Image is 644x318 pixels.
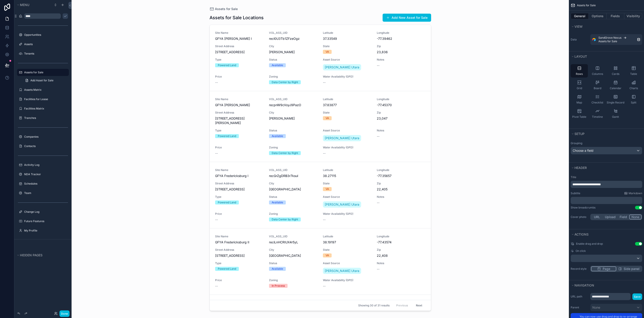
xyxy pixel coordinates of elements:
[24,42,66,46] label: Assets
[612,115,619,119] span: Gantt
[272,284,285,288] div: In Process
[624,192,642,195] a: Markdown
[272,217,298,221] div: Data Center by Right
[272,80,298,84] div: Data Center by Right
[269,248,318,252] span: City
[631,101,636,104] span: Split
[592,305,600,310] span: None
[323,284,326,288] span: --
[269,174,318,178] span: recGrZgDRB3r7ksul
[210,15,264,21] h1: Assets for Sale Locations
[624,267,640,271] span: Side panel
[325,269,359,273] span: [PERSON_NAME] Utara
[629,215,642,219] button: None
[24,116,66,120] label: Tranches
[24,210,66,214] a: Change Log
[24,191,66,195] a: Team
[215,97,264,101] span: Site Name
[571,23,640,30] button: View
[24,107,66,110] label: Facilities Matrix
[576,242,603,246] span: Enable drag and drop
[16,252,67,258] button: Hidden pages
[571,306,589,309] label: Parent
[323,174,371,178] span: 38.27115
[215,80,218,85] span: --
[577,86,582,90] span: Grid
[215,168,264,172] span: Site Name
[571,282,640,289] button: Navigation
[215,248,264,252] span: Street Address
[269,103,318,107] span: recpnW9cVoyJ9PazO
[607,93,624,106] button: Single Record
[215,240,264,244] span: GFYA Fredericksburg II
[269,278,318,282] span: Zoning
[323,31,371,35] span: Latitude
[24,88,66,92] label: Assets Matrix
[269,111,318,114] span: City
[218,267,236,271] div: Powered Land
[323,44,371,48] span: State
[571,131,640,137] button: Setup
[24,219,66,223] label: Future Features
[590,304,642,311] button: None
[269,50,318,54] span: [PERSON_NAME]
[215,36,264,41] span: GFYA [PERSON_NAME] I
[269,129,318,132] span: Status
[632,293,642,300] button: Save
[24,182,66,185] label: Schedules
[323,151,326,156] span: --
[323,58,371,61] span: Asset Source
[325,136,359,140] span: [PERSON_NAME] Utara
[377,111,425,114] span: Zip
[624,13,642,19] button: Visibility
[358,304,390,307] span: Showing 30 of 31 results
[323,278,371,282] span: Water Availability (GPD)
[215,111,264,114] span: Street Address
[607,64,624,78] button: Cards
[377,240,425,244] span: -77.43574
[383,14,431,22] a: Add New Asset for Sale
[576,72,583,76] span: Rows
[210,91,431,162] a: Site NameGFYA [PERSON_NAME]VOL_ASS_UIDrecpnW9cVoyJ9PazOLatitude37.83877Longitude-77.45370Street A...
[377,44,425,48] span: Zip
[323,261,371,265] span: Asset Source
[574,283,594,287] span: Navigation
[24,163,66,167] label: Activity Log
[215,31,264,35] span: Site Name
[272,200,283,204] div: Available
[323,111,371,114] span: State
[24,173,66,176] a: NDA Tracker
[377,168,425,172] span: Longitude
[323,168,371,172] span: Latitude
[272,151,298,155] div: Data Center by Right
[625,64,642,78] button: Table
[594,86,601,90] span: Board
[574,166,587,170] span: Header
[269,31,318,35] span: VOL_ASS_UID
[574,132,585,136] span: Setup
[24,33,66,37] label: Opportunities
[215,195,264,199] span: Type
[607,13,625,19] button: Fields
[377,248,425,252] span: Zip
[215,116,264,125] span: [STREET_ADDRESS][PERSON_NAME]
[269,97,318,101] span: VOL_ASS_UID
[326,253,329,257] div: VA
[377,63,379,68] span: --
[215,212,264,216] span: Price
[20,3,29,7] span: Menu
[323,103,371,107] span: 37.83877
[377,187,425,192] span: 22,405
[269,58,318,61] span: Status
[269,212,318,216] span: Zoning
[590,34,642,45] a: SandGrove NexusAssets for Sale
[269,240,318,244] span: reciLnHCRIUX4r5yL
[269,75,318,78] span: Zoning
[377,182,425,185] span: Zip
[269,187,318,192] span: [GEOGRAPHIC_DATA]
[571,267,589,271] label: Record style
[592,72,603,76] span: Columns
[571,181,642,188] div: scrollable content
[210,162,431,228] a: Site NameGFYA Fredericksburg IVOL_ASS_UIDrecGrZgDRB3r7ksulLatitude38.27115Longitude-77.35657Stree...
